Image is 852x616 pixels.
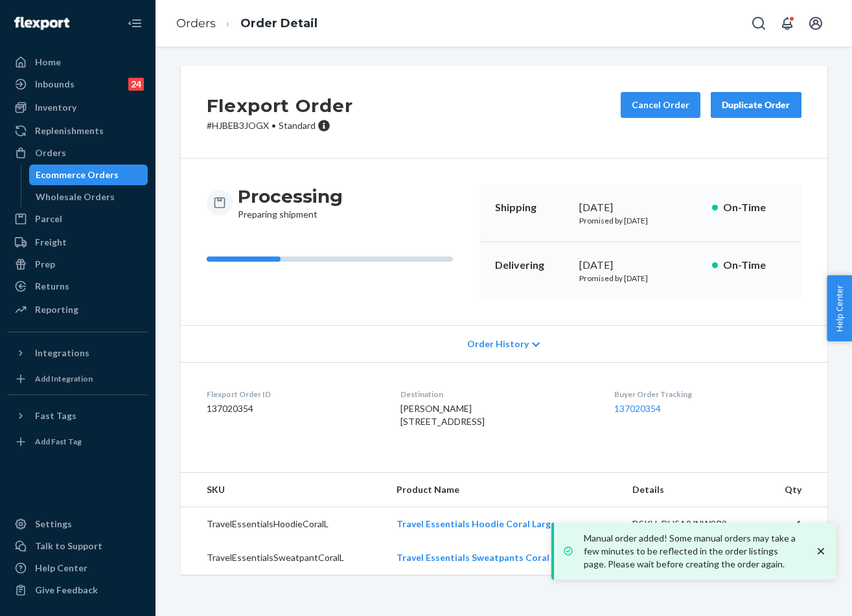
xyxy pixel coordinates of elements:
div: Reporting [35,303,78,316]
a: Travel Essentials Hoodie Coral Large [397,518,556,529]
span: Standard [279,120,316,131]
h3: Processing [238,185,343,208]
a: Add Fast Tag [8,431,148,452]
a: Home [8,52,148,73]
a: 137020354 [614,403,661,414]
a: Talk to Support [8,536,148,556]
button: Close Navigation [122,10,148,36]
div: Integrations [35,347,89,359]
div: Preparing shipment [238,185,343,221]
a: Help Center [8,558,148,578]
div: Talk to Support [35,540,102,553]
div: 24 [128,78,144,91]
img: Flexport logo [14,17,69,30]
a: Replenishments [8,120,148,141]
div: Give Feedback [35,584,98,597]
div: Help Center [35,562,87,575]
div: Fast Tags [35,409,76,422]
p: On-Time [723,258,786,273]
td: TravelEssentialsSweatpantCoralL [181,541,386,575]
a: Settings [8,514,148,534]
a: Orders [176,16,216,30]
a: Reporting [8,299,148,320]
div: Home [35,56,61,69]
h2: Flexport Order [207,92,353,119]
a: Returns [8,276,148,297]
th: SKU [181,473,386,507]
span: • [271,120,276,131]
button: Integrations [8,343,148,363]
a: Order Detail [240,16,317,30]
div: Add Fast Tag [35,436,82,447]
a: Orders [8,143,148,163]
button: Duplicate Order [711,92,801,118]
div: Inventory [35,101,76,114]
div: [DATE] [579,200,702,215]
ol: breadcrumbs [166,5,328,43]
a: Ecommerce Orders [29,165,148,185]
a: Parcel [8,209,148,229]
div: DSKU: DH5A9JNW2P9 [632,518,754,530]
dt: Buyer Order Tracking [614,389,801,400]
button: Fast Tags [8,405,148,426]
p: Shipping [495,200,569,215]
dt: Flexport Order ID [207,389,380,400]
div: Wholesale Orders [36,190,115,203]
div: Settings [35,518,72,530]
th: Details [622,473,765,507]
div: Add Integration [35,373,93,384]
div: Duplicate Order [722,98,790,111]
div: Replenishments [35,124,104,137]
th: Qty [764,473,827,507]
a: Add Integration [8,369,148,389]
div: Inbounds [35,78,75,91]
button: Help Center [827,275,852,341]
p: Promised by [DATE] [579,215,702,226]
button: Give Feedback [8,580,148,600]
dd: 137020354 [207,402,380,415]
p: On-Time [723,200,786,215]
div: Prep [35,258,55,271]
a: Inventory [8,97,148,118]
p: # HJBEB3JOGX [207,119,353,132]
button: Open notifications [774,10,800,36]
div: Returns [35,280,69,293]
a: Freight [8,232,148,253]
td: TravelEssentialsHoodieCoralL [181,507,386,542]
span: Order History [467,337,529,350]
dt: Destination [400,389,593,400]
button: Cancel Order [621,92,700,118]
button: Open account menu [803,10,829,36]
p: Delivering [495,258,569,273]
a: Inbounds24 [8,74,148,95]
td: 1 [764,507,827,542]
p: Promised by [DATE] [579,273,702,284]
a: Wholesale Orders [29,187,148,207]
div: Ecommerce Orders [36,168,119,181]
svg: close toast [814,545,827,558]
a: Travel Essentials Sweatpants Coral Large [397,552,575,563]
th: Product Name [386,473,622,507]
span: [PERSON_NAME] [STREET_ADDRESS] [400,403,485,427]
a: Prep [8,254,148,275]
div: [DATE] [579,258,702,273]
div: Parcel [35,212,62,225]
div: Orders [35,146,66,159]
div: Freight [35,236,67,249]
button: Open Search Box [746,10,772,36]
p: Manual order added! Some manual orders may take a few minutes to be reflected in the order listin... [584,532,801,571]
